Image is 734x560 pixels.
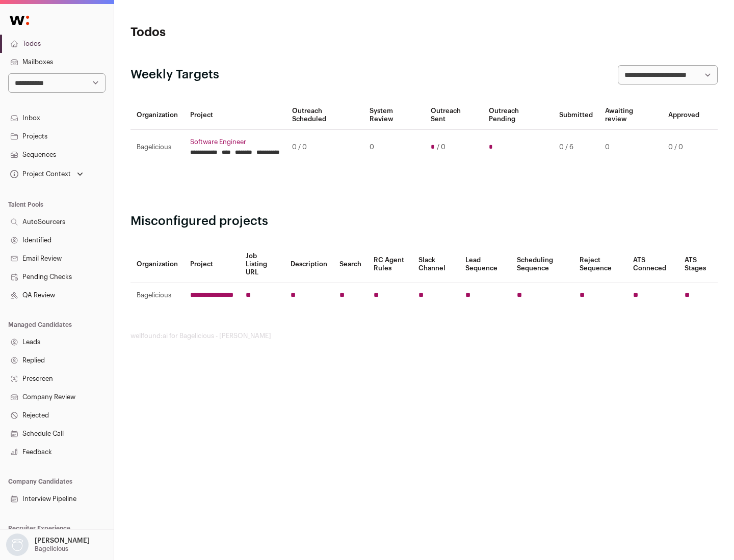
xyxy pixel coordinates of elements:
h1: Todos [130,24,326,41]
th: Slack Channel [412,246,459,283]
p: Bagelicious [35,545,68,553]
th: Lead Sequence [459,246,511,283]
div: Project Context [8,170,71,178]
td: Bagelicious [130,130,184,165]
img: Wellfound [4,10,35,31]
th: Organization [130,101,184,130]
span: / 0 [437,143,445,151]
th: Project [184,246,240,283]
th: Awaiting review [599,101,662,130]
th: System Review [363,101,424,130]
th: Description [284,246,333,283]
th: Outreach Pending [483,101,553,130]
th: Submitted [553,101,599,130]
img: nopic.png [6,534,29,556]
button: Open dropdown [4,534,92,556]
th: Outreach Scheduled [286,101,363,130]
th: ATS Conneced [627,246,678,283]
th: Outreach Sent [425,101,483,130]
th: Reject Sequence [573,246,627,283]
h2: Misconfigured projects [130,213,718,230]
button: Open dropdown [8,167,85,181]
th: Scheduling Sequence [511,246,573,283]
td: 0 / 0 [286,130,363,165]
td: Bagelicious [130,283,184,308]
td: 0 [599,130,662,165]
th: Project [184,101,286,130]
th: Organization [130,246,184,283]
th: Job Listing URL [240,246,284,283]
th: Search [333,246,368,283]
th: ATS Stages [678,246,718,283]
th: RC Agent Rules [368,246,412,283]
th: Approved [662,101,705,130]
td: 0 / 0 [662,130,705,165]
a: Software Engineer [190,138,280,146]
h2: Weekly Targets [130,67,219,83]
td: 0 / 6 [553,130,599,165]
td: 0 [363,130,424,165]
p: [PERSON_NAME] [35,537,90,545]
footer: wellfound:ai for Bagelicious - [PERSON_NAME] [130,332,718,340]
